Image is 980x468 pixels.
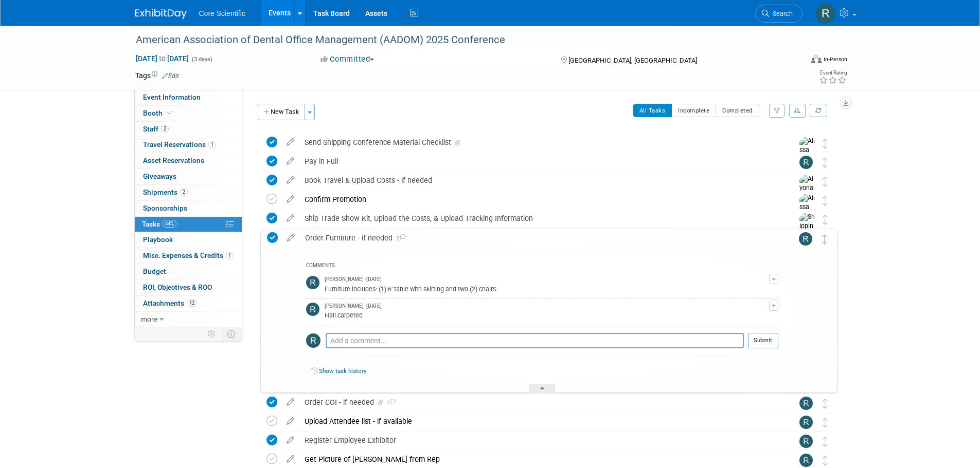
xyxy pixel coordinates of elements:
i: Move task [822,234,827,244]
div: Event Rating [819,70,847,76]
i: Move task [823,139,828,148]
td: Personalize Event Tab Strip [203,327,221,341]
span: 1 [208,141,216,148]
div: Get Picture of [PERSON_NAME] from Rep [299,451,779,468]
i: Move task [823,215,828,224]
span: Event Information [143,93,201,101]
img: Alissa Schlosser [799,137,815,173]
span: 1 [385,400,396,406]
div: In-Person [823,55,847,63]
a: edit [281,398,299,407]
span: [GEOGRAPHIC_DATA], [GEOGRAPHIC_DATA] [568,57,697,64]
span: [PERSON_NAME] - [DATE] [325,303,382,310]
span: Giveaways [143,172,176,180]
img: Alissa Schlosser [799,194,815,230]
span: Staff [143,125,169,133]
img: Rachel Wolff [799,454,813,467]
a: edit [281,138,299,147]
img: Rachel Wolff [816,4,835,23]
td: Toggle Event Tabs [221,327,242,341]
a: Event Information [135,90,242,105]
div: Order COI - if needed [299,394,779,411]
span: 2 [180,188,188,196]
span: Travel Reservations [143,140,216,148]
div: Register Employee Exhibitor [299,432,779,449]
a: edit [281,455,299,464]
a: edit [281,195,299,204]
a: Show task history [319,367,366,375]
a: Misc. Expenses & Credits1 [135,248,242,264]
div: Upload Attendee list - if available [299,413,779,430]
a: Refresh [810,104,827,117]
div: Confirm Promotion [299,191,779,208]
a: edit [281,157,299,166]
a: Search [755,5,803,23]
a: Travel Reservations1 [135,137,242,153]
div: COMMENTS [306,261,778,272]
a: more [135,312,242,327]
a: Giveaways [135,169,242,184]
img: Alyona Yurchenko [799,175,815,220]
div: Book Travel & Upload Costs - if needed [299,172,779,189]
button: Committed [317,54,378,65]
button: All Tasks [633,104,672,117]
a: edit [281,176,299,185]
img: Rachel Wolff [799,435,813,448]
span: Attachments [143,299,197,307]
i: Move task [823,158,828,167]
span: [PERSON_NAME] - [DATE] [325,276,382,283]
span: to [157,54,167,63]
button: Completed [716,104,759,117]
a: Booth [135,106,242,121]
a: edit [281,214,299,223]
a: Budget [135,264,242,279]
span: Sponsorships [143,204,187,212]
span: Tasks [142,220,176,228]
a: Asset Reservations [135,153,242,169]
div: Send Shipping Conference Material Checklist [299,134,779,151]
button: Submit [748,333,778,348]
img: Rachel Wolff [306,333,320,348]
img: Format-Inperson.png [811,55,822,63]
span: Booth [143,109,174,117]
div: American Association of Dental Office Management (AADOM) 2025 Conference [132,31,787,49]
span: Misc. Expenses & Credits [143,251,234,259]
span: (3 days) [191,56,212,63]
span: 2 [393,235,406,242]
a: Staff2 [135,122,242,137]
img: Rachel Wolff [799,156,813,169]
i: Move task [823,437,828,446]
a: ROI, Objectives & ROO [135,280,242,295]
span: Asset Reservations [143,156,204,164]
button: New Task [258,104,305,120]
div: Ship Trade Show Kit, Upload the Costs, & Upload Tracking Information [299,210,779,227]
i: Move task [823,196,828,205]
a: Sponsorships [135,201,242,216]
i: Move task [823,456,828,465]
a: Tasks44% [135,217,242,232]
a: Playbook [135,232,242,248]
img: Shipping Team [799,213,815,258]
button: Incomplete [671,104,716,117]
i: Move task [823,418,828,427]
img: Rachel Wolff [306,276,319,289]
span: 1 [226,252,234,259]
img: Rachel Wolff [306,303,319,316]
a: edit [282,233,300,242]
a: edit [281,436,299,445]
td: Tags [135,70,179,81]
i: Move task [823,177,828,186]
span: [DATE] [DATE] [135,54,189,63]
a: Attachments12 [135,296,242,311]
img: ExhibitDay [135,9,187,19]
span: Shipments [143,188,188,196]
a: Shipments2 [135,185,242,200]
div: Pay in Full [299,153,779,170]
i: Booth reservation complete [167,110,172,116]
span: ROI, Objectives & ROO [143,283,212,291]
span: 44% [163,220,176,228]
a: Edit [162,72,179,80]
i: Move task [823,399,828,408]
img: Rachel Wolff [799,397,813,410]
div: Hall carpeted [325,310,769,320]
